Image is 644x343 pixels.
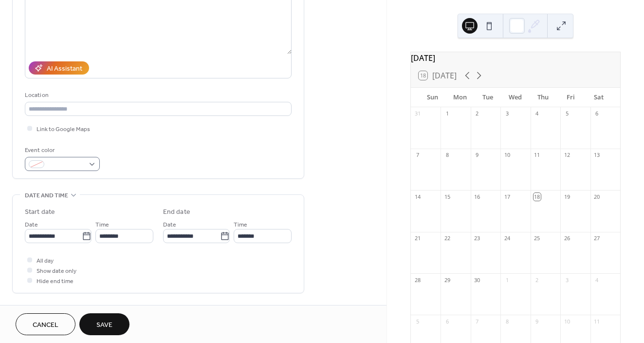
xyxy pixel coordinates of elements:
span: Cancel [33,320,58,330]
div: Start date [25,207,55,217]
div: 10 [503,152,511,159]
div: 7 [474,318,481,325]
div: 22 [443,235,451,242]
div: 6 [443,318,451,325]
div: Wed [501,88,529,107]
div: 8 [503,318,511,325]
div: 27 [593,235,601,242]
div: 4 [593,276,601,284]
div: 28 [414,276,421,284]
div: Tue [474,88,502,107]
span: Time [234,220,247,230]
div: 15 [443,193,451,200]
div: 13 [593,152,601,159]
div: 5 [414,318,421,325]
div: [DATE] [411,52,620,64]
div: 9 [534,318,541,325]
button: Cancel [16,313,75,335]
div: 23 [474,235,481,242]
div: 17 [503,193,511,200]
div: 3 [563,276,570,284]
span: Show date only [37,266,76,276]
button: Save [79,313,129,335]
div: 5 [563,110,570,117]
div: 21 [414,235,421,242]
div: 30 [474,276,481,284]
div: 14 [414,193,421,200]
div: 24 [503,235,511,242]
div: 31 [414,110,421,117]
span: Save [96,320,112,330]
span: Date and time [25,191,68,201]
div: Fri [557,88,585,107]
div: 8 [443,152,451,159]
span: Time [95,220,109,230]
div: 6 [593,110,601,117]
div: 26 [563,235,570,242]
button: AI Assistant [29,61,89,75]
div: Sun [419,88,446,107]
div: 18 [534,193,541,200]
div: 3 [503,110,511,117]
span: Date [25,220,38,230]
div: 19 [563,193,570,200]
div: Location [25,90,290,100]
div: 4 [534,110,541,117]
span: Date [163,220,176,230]
div: 2 [534,276,541,284]
div: 11 [593,318,601,325]
div: 1 [443,110,451,117]
div: 9 [474,152,481,159]
div: 25 [534,235,541,242]
div: 10 [563,318,570,325]
div: 2 [474,110,481,117]
span: Hide end time [37,276,74,286]
div: Event color [25,145,98,155]
div: Sat [585,88,612,107]
div: Thu [529,88,557,107]
div: Mon [446,88,474,107]
span: All day [37,256,54,266]
div: 29 [443,276,451,284]
div: AI Assistant [47,64,82,74]
div: 11 [534,152,541,159]
div: 12 [563,152,570,159]
div: 20 [593,193,601,200]
div: 1 [503,276,511,284]
div: 7 [414,152,421,159]
div: 16 [474,193,481,200]
span: Link to Google Maps [37,124,90,134]
div: End date [163,207,190,217]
